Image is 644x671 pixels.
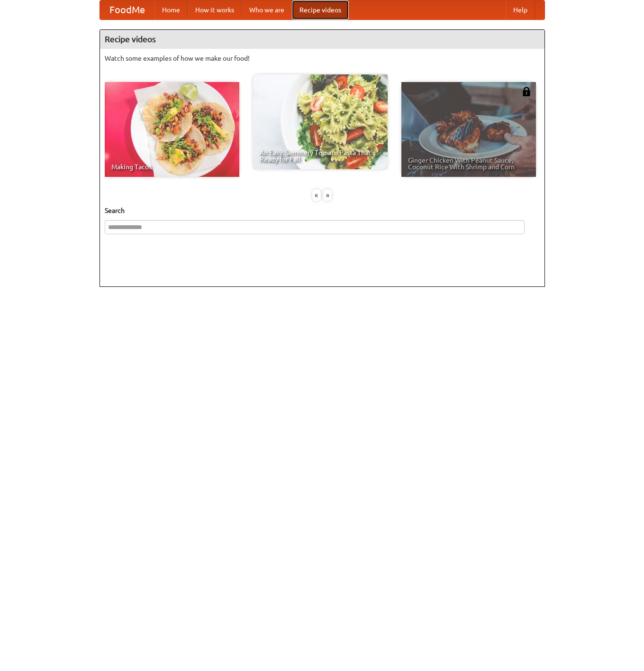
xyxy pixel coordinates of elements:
img: 483408.png [522,87,531,96]
h4: Recipe videos [100,30,544,49]
p: Watch some examples of how we make our food! [105,54,540,63]
div: « [312,189,321,201]
a: An Easy, Summery Tomato Pasta That's Ready for Fall [253,74,388,169]
a: Home [154,0,188,19]
a: How it works [188,0,242,19]
a: Who we are [242,0,292,19]
span: Making Tacos [111,164,233,170]
a: Making Tacos [105,82,239,177]
a: Help [506,0,535,19]
span: An Easy, Summery Tomato Pasta That's Ready for Fall [260,149,381,163]
div: » [323,189,332,201]
h5: Search [105,206,540,215]
a: FoodMe [100,0,154,19]
a: Recipe videos [292,0,349,19]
